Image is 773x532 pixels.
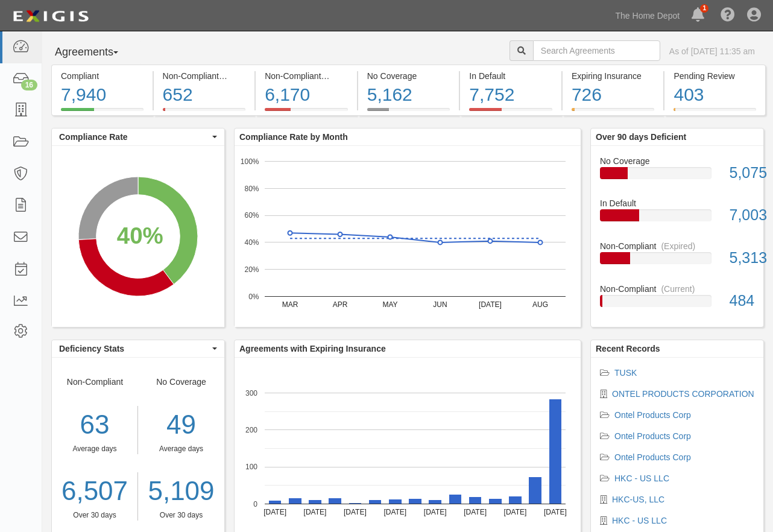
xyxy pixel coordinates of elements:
text: 200 [245,426,257,434]
div: Average days [147,444,215,454]
text: 100% [241,157,259,165]
b: Over 90 days Deficient [596,132,686,142]
i: Help Center - Complianz [721,8,735,23]
div: Non-Compliant [591,240,763,252]
text: [DATE] [504,508,527,516]
div: Non-Compliant [52,376,138,521]
text: 60% [244,211,259,220]
button: Compliance Rate [52,128,224,145]
a: Non-Compliant(Current)652 [154,108,255,118]
text: MAY [382,300,397,309]
div: 7,003 [721,204,764,226]
a: 6,507 [52,472,137,510]
text: [DATE] [424,508,447,516]
a: No Coverage5,075 [600,155,754,198]
text: 100 [245,463,257,471]
a: HKC-US, LLC [612,495,664,504]
div: (Current) [661,283,695,295]
a: HKC - US LLC [612,516,667,525]
div: 49 [147,406,215,444]
div: (Expired) [326,70,361,82]
div: (Current) [224,70,257,82]
a: In Default7,752 [460,108,561,118]
a: Compliant7,940 [51,108,153,118]
text: 80% [244,184,259,192]
text: [DATE] [464,508,487,516]
div: 63 [52,406,137,444]
text: [DATE] [263,508,286,516]
a: Non-Compliant(Expired)5,313 [600,240,754,283]
div: Expiring Insurance [572,70,655,82]
text: AUG [532,300,548,309]
a: In Default7,003 [600,197,754,240]
img: logo-5460c22ac91f19d4615b14bd174203de0afe785f0fc80cf4dbbc73dc1793850b.png [9,5,92,27]
a: 5,109 [147,472,215,510]
div: Over 30 days [147,510,215,521]
text: [DATE] [544,508,567,516]
div: Non-Compliant [591,283,763,295]
div: No Coverage [367,70,450,82]
div: 16 [21,80,37,90]
b: Recent Records [596,344,660,353]
a: Expiring Insurance726 [563,108,664,118]
a: HKC - US LLC [614,473,669,483]
a: No Coverage5,162 [358,108,459,118]
div: 6,170 [265,82,348,108]
text: 20% [244,265,259,274]
input: Search Agreements [533,40,660,61]
span: Compliance Rate [59,131,209,143]
b: Compliance Rate by Month [239,132,348,142]
text: [DATE] [383,508,406,516]
div: As of [DATE] 11:35 am [669,45,755,57]
div: No Coverage [138,376,224,521]
a: The Home Depot [610,4,686,28]
text: 0 [253,499,257,508]
div: Pending Review [674,70,756,82]
div: Non-Compliant (Expired) [265,70,348,82]
text: APR [333,300,348,309]
text: MAR [282,300,298,309]
div: 484 [721,290,764,312]
div: 5,162 [367,82,450,108]
text: [DATE] [479,300,502,309]
div: (Expired) [661,240,695,252]
a: Non-Compliant(Expired)6,170 [256,108,357,118]
text: JUN [433,300,447,309]
text: 0% [248,292,259,300]
a: Ontel Products Corp [614,452,691,462]
div: In Default [469,70,552,82]
div: 652 [163,82,246,108]
button: Agreements [51,40,142,65]
svg: A chart. [235,146,581,327]
div: 5,313 [721,247,764,269]
div: Average days [52,444,137,454]
a: Ontel Products Corp [614,431,691,441]
text: 300 [245,388,257,397]
div: 7,752 [469,82,552,108]
a: TUSK [614,368,637,378]
div: 40% [117,219,163,252]
button: Deficiency Stats [52,340,224,357]
div: 7,940 [61,82,144,108]
b: Agreements with Expiring Insurance [239,344,386,353]
text: [DATE] [344,508,367,516]
svg: A chart. [52,146,224,327]
div: No Coverage [591,155,763,167]
div: Compliant [61,70,144,82]
a: Ontel Products Corp [614,410,691,420]
div: Over 30 days [52,510,137,521]
div: Non-Compliant (Current) [163,70,246,82]
text: 40% [244,238,259,247]
div: 5,075 [721,162,764,184]
text: [DATE] [304,508,327,516]
div: 403 [674,82,756,108]
a: Non-Compliant(Current)484 [600,283,754,317]
div: In Default [591,197,763,209]
span: Deficiency Stats [59,343,209,355]
a: Pending Review403 [664,108,766,118]
div: 726 [572,82,655,108]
